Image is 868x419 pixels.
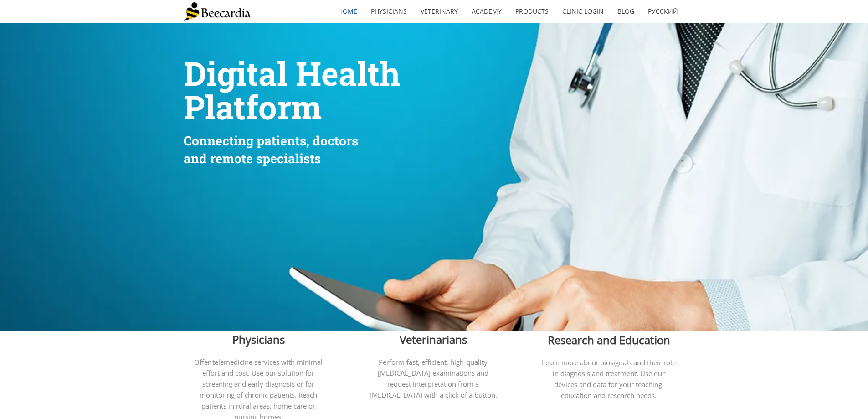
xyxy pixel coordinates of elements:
span: Veterinarians [400,332,467,347]
span: Platform [184,85,322,129]
span: Research and Education [548,332,670,347]
span: Perform fast, efficient, high-quality [MEDICAL_DATA] examinations and request interpretation from... [370,357,497,399]
span: and remote specialists [184,150,321,167]
a: Blog [611,1,641,22]
span: Physicians [232,332,285,347]
a: Products [508,1,555,22]
span: Connecting patients, doctors [184,132,358,149]
span: Digital Health [184,52,401,95]
a: Русский [641,1,685,22]
a: Physicians [364,1,414,22]
img: Beecardia [184,2,251,21]
a: Clinic Login [555,1,611,22]
span: Learn more about biosignals and their role in diagnosis and treatment. Use our devices and data f... [542,358,676,400]
a: home [331,1,364,22]
a: Veterinary [414,1,465,22]
a: Academy [465,1,508,22]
